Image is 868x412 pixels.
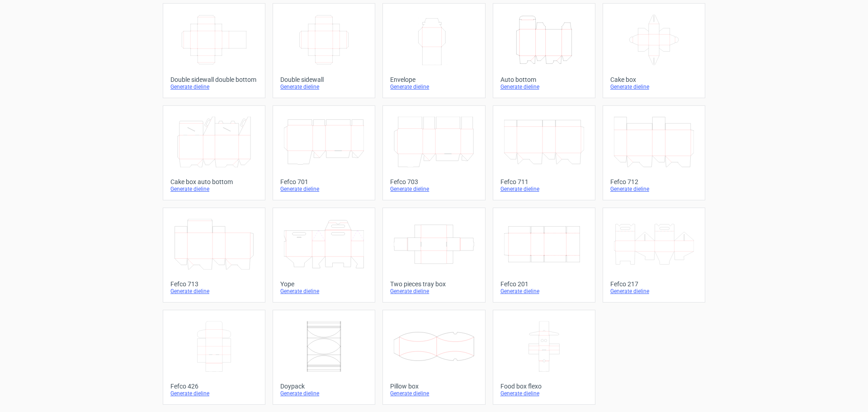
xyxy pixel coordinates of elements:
[603,3,705,98] a: Cake boxGenerate dieline
[170,390,258,397] div: Generate dieline
[500,390,588,397] div: Generate dieline
[390,280,477,288] div: Two pieces tray box
[170,83,258,90] div: Generate dieline
[610,83,698,90] div: Generate dieline
[382,310,485,405] a: Pillow boxGenerate dieline
[170,178,258,185] div: Cake box auto bottom
[390,185,477,193] div: Generate dieline
[610,76,698,83] div: Cake box
[382,105,485,200] a: Fefco 703Generate dieline
[273,105,375,200] a: Fefco 701Generate dieline
[280,76,368,83] div: Double sidewall
[390,83,477,90] div: Generate dieline
[163,105,265,200] a: Cake box auto bottomGenerate dieline
[493,105,595,200] a: Fefco 711Generate dieline
[610,280,698,288] div: Fefco 217
[170,185,258,193] div: Generate dieline
[390,76,477,83] div: Envelope
[610,178,698,185] div: Fefco 712
[500,83,588,90] div: Generate dieline
[390,288,477,295] div: Generate dieline
[493,208,595,303] a: Fefco 201Generate dieline
[280,383,368,390] div: Doypack
[273,208,375,303] a: YopeGenerate dieline
[280,390,368,397] div: Generate dieline
[382,3,485,98] a: EnvelopeGenerate dieline
[280,178,368,185] div: Fefco 701
[280,288,368,295] div: Generate dieline
[280,185,368,193] div: Generate dieline
[170,288,258,295] div: Generate dieline
[603,105,705,200] a: Fefco 712Generate dieline
[500,76,588,83] div: Auto bottom
[280,280,368,288] div: Yope
[500,185,588,193] div: Generate dieline
[390,390,477,397] div: Generate dieline
[500,288,588,295] div: Generate dieline
[500,178,588,185] div: Fefco 711
[493,3,595,98] a: Auto bottomGenerate dieline
[170,76,258,83] div: Double sidewall double bottom
[163,208,265,303] a: Fefco 713Generate dieline
[170,383,258,390] div: Fefco 426
[390,178,477,185] div: Fefco 703
[273,3,375,98] a: Double sidewallGenerate dieline
[273,310,375,405] a: DoypackGenerate dieline
[493,310,595,405] a: Food box flexoGenerate dieline
[610,185,698,193] div: Generate dieline
[500,383,588,390] div: Food box flexo
[390,383,477,390] div: Pillow box
[610,288,698,295] div: Generate dieline
[280,83,368,90] div: Generate dieline
[500,280,588,288] div: Fefco 201
[170,280,258,288] div: Fefco 713
[603,208,705,303] a: Fefco 217Generate dieline
[163,310,265,405] a: Fefco 426Generate dieline
[163,3,265,98] a: Double sidewall double bottomGenerate dieline
[382,208,485,303] a: Two pieces tray boxGenerate dieline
